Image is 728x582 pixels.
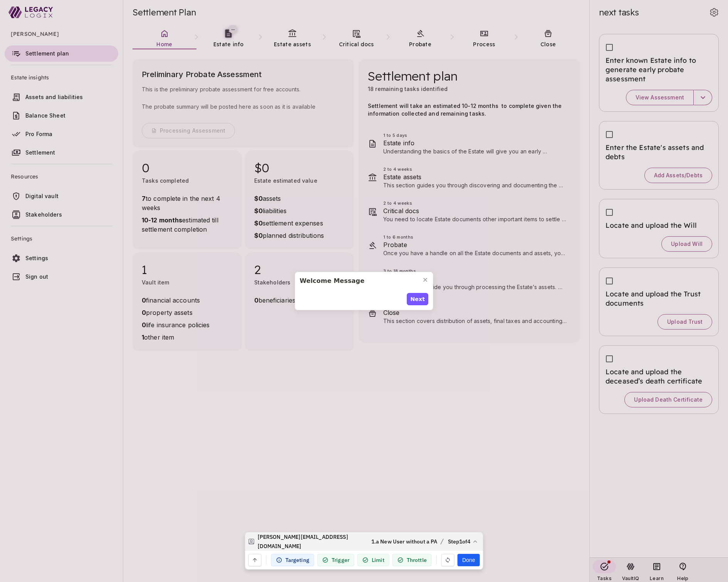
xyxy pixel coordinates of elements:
button: Close modal [419,274,431,286]
span: [PERSON_NAME][EMAIL_ADDRESS][DOMAIN_NAME] [258,532,352,551]
div: Welcome Message [300,277,364,285]
div: Trigger [317,554,354,566]
span: Next [410,295,425,303]
div: Limit [357,554,389,566]
span: Step 1 of 4 [448,537,470,546]
span: 1.a New User without a PA [371,537,438,546]
div: Throttle [393,554,432,566]
button: Done [458,554,480,566]
div: Targeting [271,554,314,566]
button: Next [407,293,428,305]
button: Step1of4 [446,535,480,548]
